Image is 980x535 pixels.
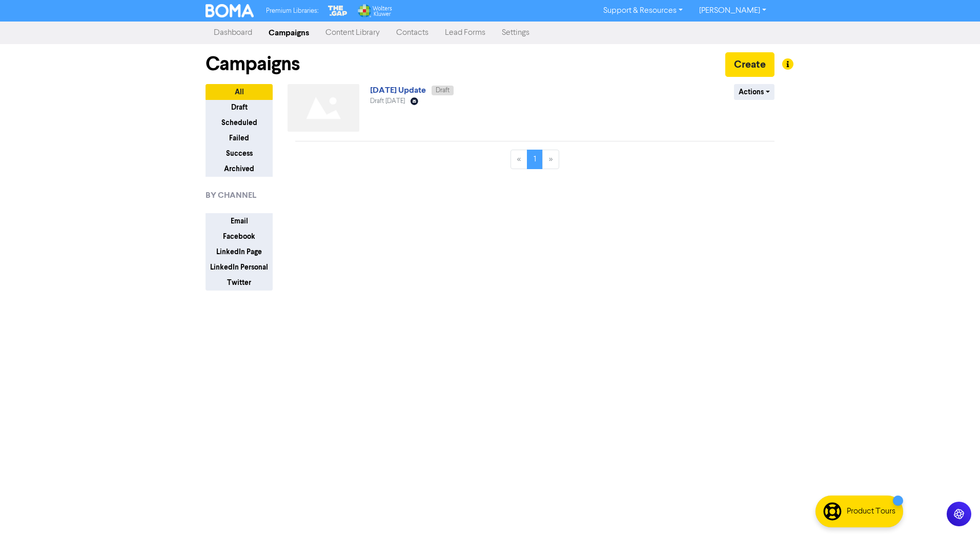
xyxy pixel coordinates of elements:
[388,23,437,43] a: Contacts
[929,486,980,535] iframe: Chat Widget
[206,23,260,43] a: Dashboard
[326,4,349,17] img: The Gap
[357,4,392,17] img: Wolters Kluwer
[206,115,273,131] button: Scheduled
[206,213,273,229] button: Email
[206,259,273,275] button: LinkedIn Personal
[260,23,317,43] a: Campaigns
[725,52,774,77] button: Create
[595,3,691,19] a: Support & Resources
[436,87,450,94] span: Draft
[437,23,494,43] a: Lead Forms
[206,84,273,100] button: All
[206,189,256,201] span: BY CHANNEL
[370,98,405,105] span: Draft [DATE]
[370,85,426,95] a: [DATE] Update
[288,84,359,132] img: Not found
[527,150,543,169] a: Page 1 is your current page
[206,275,273,291] button: Twitter
[266,8,318,14] span: Premium Libraries:
[317,23,388,43] a: Content Library
[691,3,774,19] a: [PERSON_NAME]
[206,229,273,244] button: Facebook
[206,146,273,161] button: Success
[206,244,273,260] button: LinkedIn Page
[206,52,300,76] h1: Campaigns
[206,4,254,17] img: BOMA Logo
[734,84,774,100] button: Actions
[206,130,273,146] button: Failed
[206,161,273,177] button: Archived
[494,23,538,43] a: Settings
[206,99,273,115] button: Draft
